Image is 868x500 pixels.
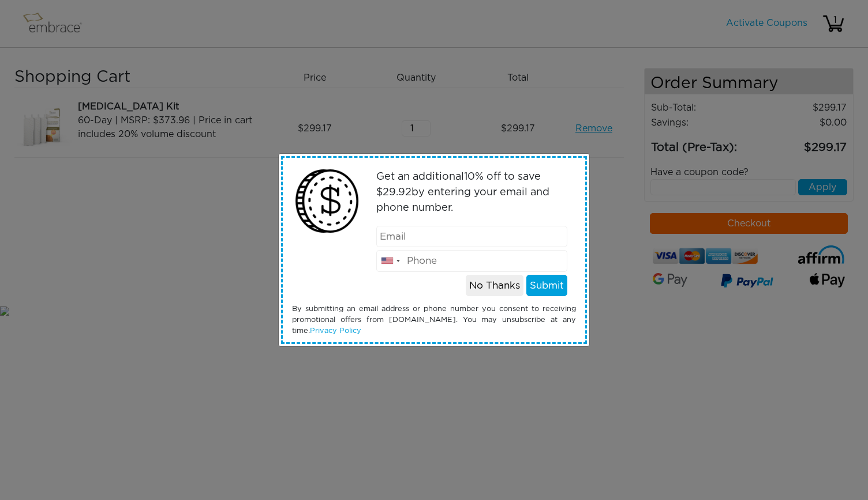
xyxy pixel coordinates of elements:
div: United States: +1 [377,251,403,271]
span: 29.92 [383,187,411,198]
p: Get an additional % off to save $ by entering your email and phone number. [376,169,568,216]
button: Submit [526,275,567,297]
button: No Thanks [466,275,523,297]
div: By submitting an email address or phone number you consent to receiving promotional offers from [... [283,304,585,337]
img: money2.png [289,164,365,239]
span: 10 [464,172,475,182]
a: Privacy Policy [310,327,361,335]
input: Email [376,226,568,248]
input: Phone [376,250,568,272]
